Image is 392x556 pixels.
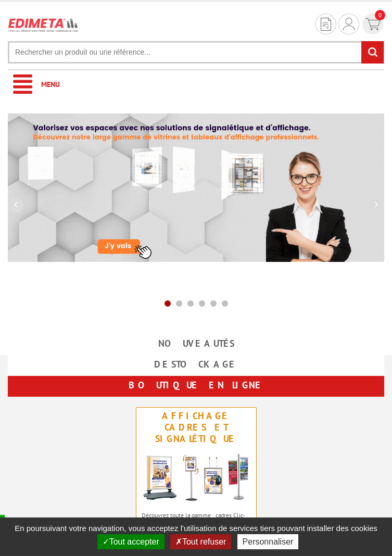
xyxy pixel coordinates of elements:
[8,376,384,395] a: Boutique en ligne
[237,534,299,549] button: Personnaliser (fenêtre modale)
[361,41,384,64] input: rechercher
[9,524,383,533] span: En poursuivant votre navigation, vous acceptez l'utilisation de services tiers pouvant installer ...
[170,534,231,549] button: Tout refuser
[97,534,165,549] button: Tout accepter
[375,10,385,20] span: 0
[136,447,256,506] img: Affichage Cadres et Signalétique
[8,70,384,99] a: Menu
[8,15,79,35] img: Présentoir, panneau, stand - Edimeta - PLV, affichage, mobilier bureau, entreprise
[139,410,254,445] div: Affichage Cadres et Signalétique
[8,41,384,64] input: Rechercher un produit ou une référence...
[8,355,384,374] a: Destockage
[365,18,381,30] img: devis rapide
[142,511,251,537] p: Découvrez toute la gamme : cadres Clic-Clac à clapet, cadres Led, vitrines, tableaux, cimaises, c...
[8,334,384,353] a: nouveautés
[343,18,355,30] img: devis rapide
[361,14,384,34] a: devis rapide 0
[321,18,331,31] img: devis rapide
[41,80,60,89] span: Menu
